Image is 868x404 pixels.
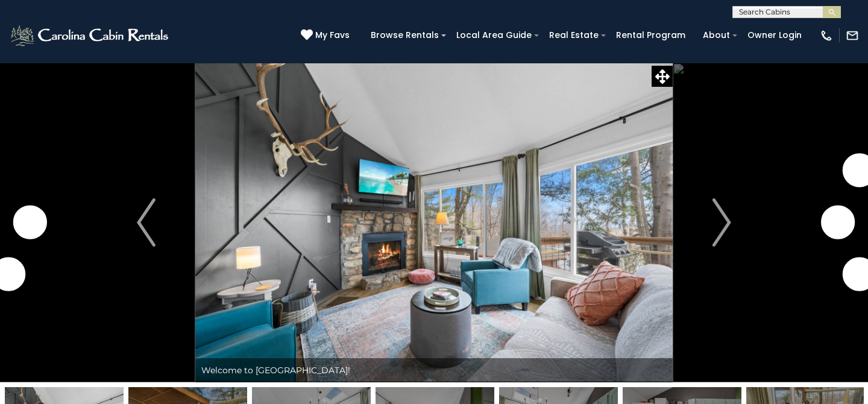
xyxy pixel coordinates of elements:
a: About [697,26,736,45]
img: arrow [712,198,731,247]
img: phone-regular-white.png [820,29,833,42]
a: Owner Login [741,26,808,45]
button: Next [673,63,771,382]
a: Rental Program [610,26,691,45]
button: Previous [97,63,195,382]
img: mail-regular-white.png [846,29,859,42]
img: White-1-2.png [9,24,172,48]
img: arrow [137,198,155,247]
a: Browse Rentals [365,26,445,45]
span: My Favs [315,29,350,42]
a: Real Estate [543,26,605,45]
a: My Favs [301,29,353,42]
a: Local Area Guide [450,26,538,45]
div: Welcome to [GEOGRAPHIC_DATA]! [195,358,673,382]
